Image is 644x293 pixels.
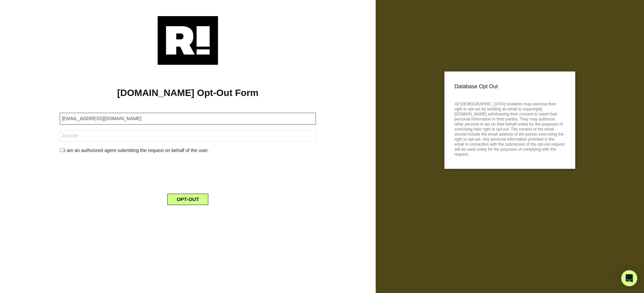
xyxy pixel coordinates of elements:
p: All [DEMOGRAPHIC_DATA] residents may exercise their right to opt-out by sending an email to suppo... [454,100,565,157]
button: OPT-OUT [167,194,209,205]
h1: [DOMAIN_NAME] Opt-Out Form [10,87,366,99]
input: Zipcode [60,130,316,142]
p: Database Opt Out [454,82,565,92]
input: Email Address [60,113,316,125]
div: I am an authorized agent submitting the request on behalf of the user. [55,147,321,154]
img: Retention.com [158,16,218,65]
div: Open Intercom Messenger [621,270,637,286]
iframe: reCAPTCHA [137,159,239,186]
